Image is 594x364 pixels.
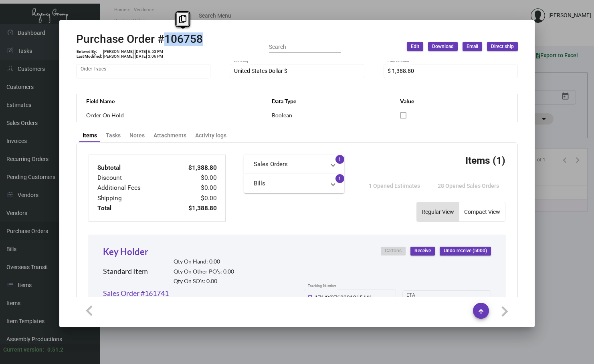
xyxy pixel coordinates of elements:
th: Value [392,94,518,108]
td: $0.00 [170,183,218,193]
td: [PERSON_NAME] [DATE] 3:06 PM [103,54,164,59]
mat-expansion-panel-header: Bills [244,174,344,193]
mat-expansion-panel-header: Sales Orders [244,155,344,174]
h2: Qty On SO’s: 0.00 [174,278,234,285]
div: Attachments [154,131,186,140]
div: Items [83,131,97,140]
td: Additional Fees [97,183,169,193]
td: Subtotal [97,163,169,173]
button: Cartons [381,247,406,255]
span: 1Z1AY2760391915441 [315,294,372,301]
div: Activity logs [195,131,226,140]
h3: Items (1) [465,155,505,166]
button: Compact View [459,202,505,221]
mat-panel-title: Sales Orders [254,160,325,169]
div: 0.51.2 [47,346,63,354]
span: Download [432,43,454,50]
h2: Purchase Order #106758 [76,32,203,46]
span: Order On Hold [86,112,124,119]
button: Download [428,42,458,51]
a: Sales Order #161741 [103,288,169,299]
button: Edit [407,42,423,51]
span: 28 Opened Sales Orders [438,183,499,189]
span: Direct ship [491,43,514,50]
mat-panel-title: Bills [254,179,325,188]
div: Tasks [106,131,121,140]
td: Discount [97,173,169,183]
th: Field Name [77,94,264,108]
td: Total [97,203,169,213]
button: 28 Opened Sales Orders [431,179,505,193]
input: End date [438,294,477,300]
div: Current version: [3,346,44,354]
a: Key Holder [103,246,148,257]
span: 1 Opened Estimates [369,183,420,189]
td: $0.00 [170,173,218,183]
div: Notes [129,131,145,140]
h2: Standard Item [103,267,148,276]
td: $1,388.80 [170,203,218,213]
input: Start date [406,294,431,300]
button: Receive [410,247,435,255]
button: Undo receive (5000) [440,247,491,255]
i: Copy [179,15,186,23]
span: Undo receive (5000) [444,247,487,254]
h2: Qty On Other PO’s: 0.00 [174,268,234,275]
span: Boolean [272,112,292,119]
td: Entered By: [76,49,103,54]
button: Email [463,42,482,51]
span: Receive [414,247,431,254]
th: Data Type [264,94,392,108]
button: Direct ship [487,42,518,51]
td: [PERSON_NAME] [DATE] 6:53 PM [103,49,164,54]
td: Last Modified: [76,54,103,59]
span: Email [467,43,478,50]
button: Regular View [417,202,459,221]
button: 1 Opened Estimates [362,179,426,193]
td: $0.00 [170,193,218,203]
td: Shipping [97,193,169,203]
h2: Qty On Hand: 0.00 [174,258,234,265]
span: Cartons [385,247,402,254]
td: $1,388.80 [170,163,218,173]
span: Edit [411,43,419,50]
